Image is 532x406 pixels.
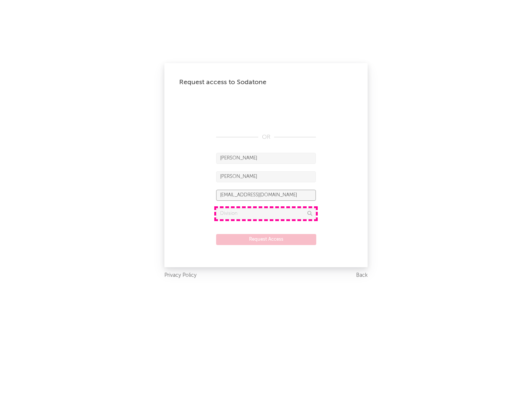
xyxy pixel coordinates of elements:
[216,171,316,182] input: Last Name
[356,271,368,280] a: Back
[216,133,316,142] div: OR
[179,78,353,87] div: Request access to Sodatone
[216,153,316,164] input: First Name
[164,271,197,280] a: Privacy Policy
[216,208,316,219] input: Division
[216,190,316,201] input: Email
[216,234,316,245] button: Request Access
